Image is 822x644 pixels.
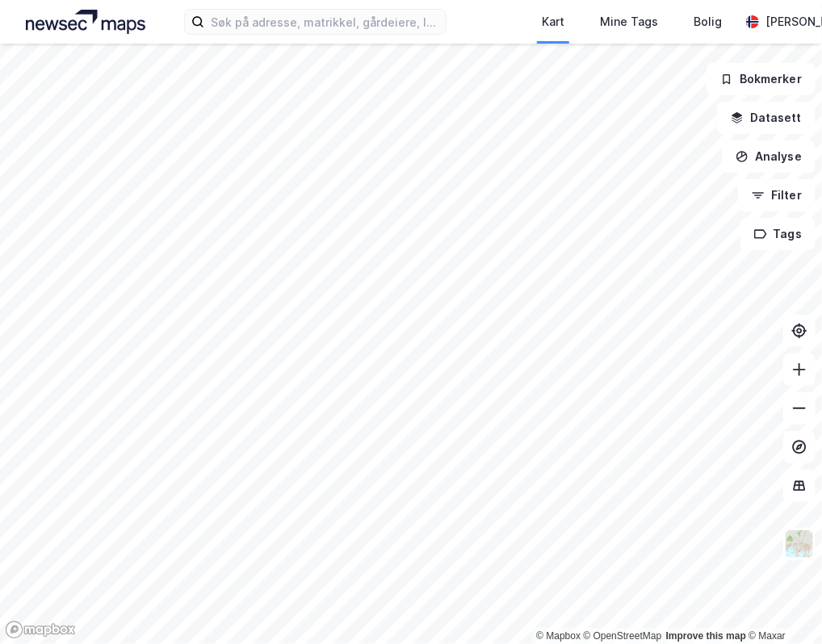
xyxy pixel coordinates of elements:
button: Analyse [722,140,816,173]
a: Improve this map [666,630,746,642]
input: Søk på adresse, matrikkel, gårdeiere, leietakere eller personer [204,10,446,34]
a: Mapbox homepage [5,621,76,639]
div: Kontrollprogram for chat [741,567,822,644]
img: logo.a4113a55bc3d86da70a041830d287a7e.svg [26,10,145,34]
button: Tags [740,218,816,250]
div: Bolig [694,12,722,31]
a: Mapbox [536,630,581,642]
button: Datasett [717,102,816,134]
button: Filter [738,179,816,211]
div: Kart [542,12,564,31]
img: Z [784,529,815,559]
iframe: Chat Widget [741,567,822,644]
div: Mine Tags [600,12,658,31]
button: Bokmerker [707,63,816,95]
a: OpenStreetMap [584,630,662,642]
